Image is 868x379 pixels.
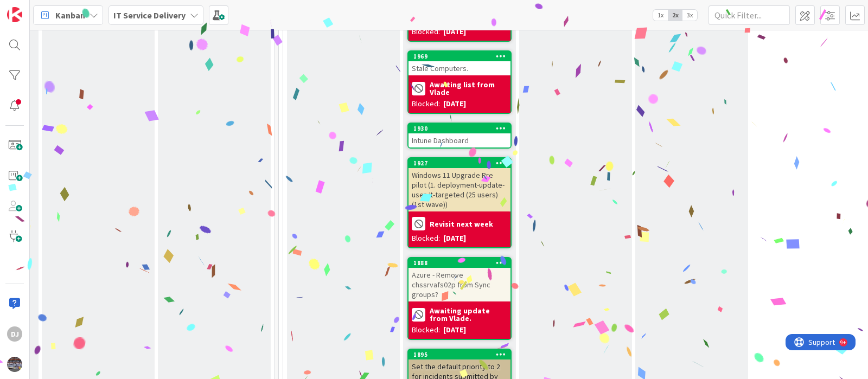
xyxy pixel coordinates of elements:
b: IT Service Delivery [113,10,186,21]
div: 1969 [409,52,510,61]
div: Azure - Remove chssrvafs02p from Sync groups? [409,268,510,301]
div: 1895 [413,351,510,358]
b: Awaiting update from Vlade. [430,307,507,322]
div: 1888 [409,258,510,268]
div: Windows 11 Upgrade Pre pilot (1. deployment-update-user-it-targeted (25 users) (1st wave)) [409,168,510,211]
div: 1895 [409,350,510,359]
span: Support [23,2,49,15]
span: 3x [682,10,697,21]
b: Awaiting list from Vlade [430,81,507,96]
input: Quick Filter... [709,5,790,25]
div: 1969Stale Computers. [409,52,510,75]
div: 9+ [55,4,60,13]
div: Blocked: [412,233,440,244]
img: avatar [7,357,22,372]
span: 2x [668,10,682,21]
div: Blocked: [412,26,440,37]
div: [DATE] [443,324,466,336]
div: 1969 [413,53,510,60]
div: 1927Windows 11 Upgrade Pre pilot (1. deployment-update-user-it-targeted (25 users) (1st wave)) [409,158,510,211]
div: [DATE] [443,233,466,244]
div: Intune Dashboard [409,133,510,147]
div: 1927 [413,159,510,167]
span: 1x [653,10,668,21]
div: [DATE] [443,98,466,110]
div: Stale Computers. [409,61,510,75]
div: 1930Intune Dashboard [409,124,510,147]
div: 1930 [409,124,510,133]
img: Visit kanbanzone.com [7,7,22,22]
div: [DATE] [443,26,466,37]
span: Kanban [55,9,85,22]
div: 1930 [413,125,510,132]
div: Blocked: [412,98,440,110]
div: Blocked: [412,324,440,336]
div: 1888 [413,259,510,267]
div: DJ [7,326,22,342]
div: 1888Azure - Remove chssrvafs02p from Sync groups? [409,258,510,301]
b: Revisit next week [430,220,493,228]
div: 1927 [409,158,510,168]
